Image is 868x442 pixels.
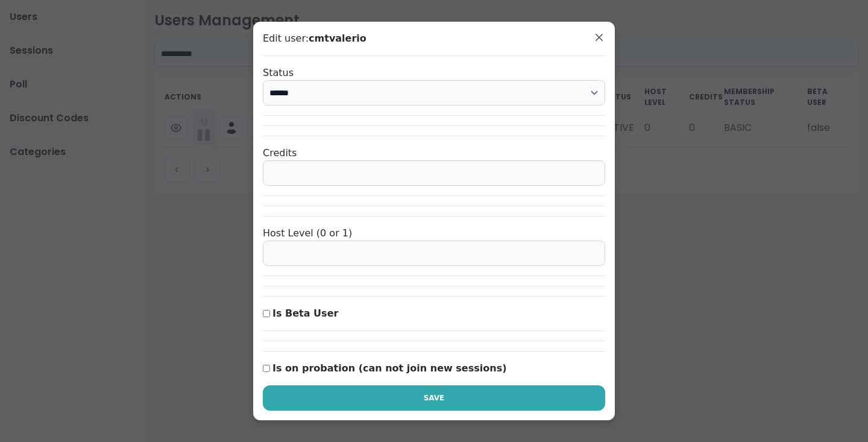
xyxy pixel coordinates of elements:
div: Host Level (0 or 1) [263,226,605,241]
label: Is Beta User [272,306,338,321]
button: Save [263,385,605,411]
span: Save [424,393,445,403]
span: Edit user: [263,31,605,46]
div: Credits [263,146,605,160]
label: Status [263,67,294,78]
label: Is on probation (can not join new sessions) [272,361,506,376]
b: cmtvalerio [309,33,366,44]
